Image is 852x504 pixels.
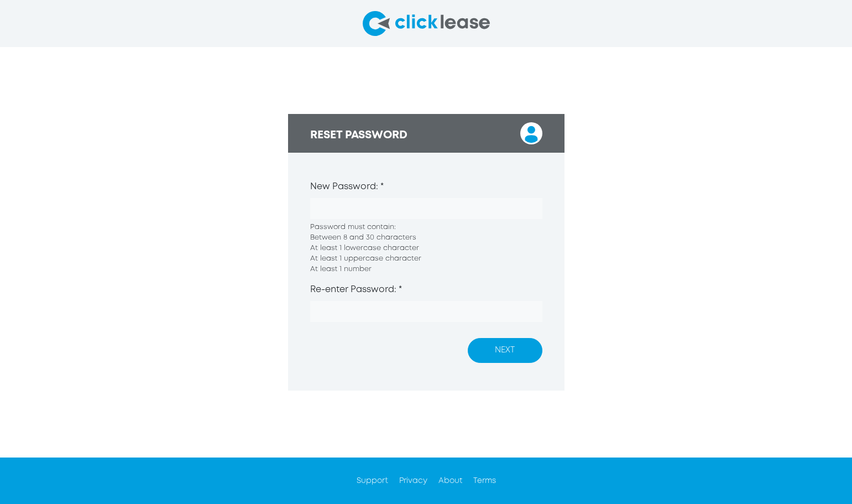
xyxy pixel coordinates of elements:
li: At least 1 uppercase character [310,253,542,264]
div: Password must contain: [310,222,542,275]
li: At least 1 lowercase character [310,243,542,253]
img: login_user.svg [520,122,542,144]
a: Privacy [399,477,427,484]
a: Support [357,477,388,484]
li: At least 1 number [310,264,542,274]
button: NEXT [468,338,542,363]
img: click-lease-logo-svg.svg [363,11,490,36]
label: New Password: * [310,180,384,194]
label: Re-enter Password: * [310,283,402,297]
h3: RESET PASSWORD [310,129,407,142]
a: About [438,477,462,484]
li: Between 8 and 30 characters [310,232,542,243]
a: Terms [473,477,496,484]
